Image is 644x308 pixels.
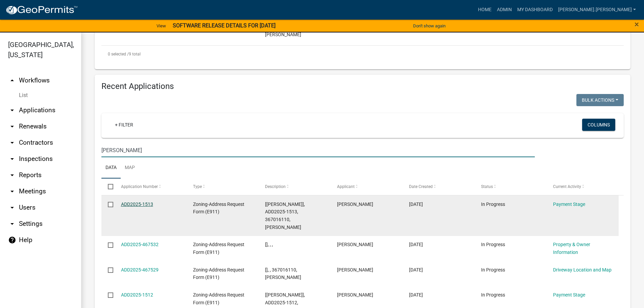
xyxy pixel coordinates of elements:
a: My Dashboard [515,3,555,16]
span: Marlene Mary Bellanger [337,242,373,247]
button: Don't show again [410,20,448,31]
span: Status [481,184,493,189]
a: Driveway Location and Map [553,267,612,273]
datatable-header-cell: Description [259,179,331,195]
a: Data [101,157,121,179]
span: Current Activity [553,184,581,189]
span: Applicant [337,184,355,189]
h4: Recent Applications [101,81,624,91]
span: 08/21/2025 [409,292,423,298]
span: In Progress [481,242,505,247]
datatable-header-cell: Status [475,179,547,195]
span: In Progress [481,292,505,298]
strong: SOFTWARE RELEASE DETAILS FOR [DATE] [173,22,276,29]
a: Payment Stage [553,292,585,298]
span: 08/21/2025 [409,242,423,247]
a: [PERSON_NAME].[PERSON_NAME] [555,3,639,16]
a: ADD2025-467529 [121,267,159,273]
i: arrow_drop_up [8,76,16,85]
button: Close [635,20,639,28]
i: arrow_drop_down [8,171,16,179]
i: arrow_drop_down [8,122,16,131]
span: Zoning-Address Request Form (E911) [193,242,244,255]
datatable-header-cell: Applicant [331,179,403,195]
span: [], , , [265,242,273,247]
div: 9 total [101,46,624,63]
span: Marlene Mary Bellanger [337,292,373,298]
span: Zoning-Address Request Form (E911) [193,292,244,305]
span: [Nicole Bradbury], ADD2025-1513, 367016110, Lonnie Bellanger [265,202,305,230]
span: Application Number [121,184,158,189]
datatable-header-cell: Select [101,179,114,195]
i: arrow_drop_down [8,187,16,195]
button: Columns [582,119,615,131]
span: In Progress [481,267,505,273]
input: Search for applications [101,143,535,157]
span: 0 selected / [108,52,129,56]
datatable-header-cell: Type [186,179,258,195]
span: Zoning-Address Request Form (E911) [193,202,244,215]
i: arrow_drop_down [8,106,16,114]
button: Bulk Actions [576,94,624,106]
span: Description [265,184,286,189]
i: arrow_drop_down [8,220,16,228]
a: Property & Owner Information [553,242,590,255]
span: 08/21/2025 [409,267,423,273]
i: help [8,236,16,244]
datatable-header-cell: Current Activity [547,179,619,195]
span: 08/21/2025 [409,202,423,207]
datatable-header-cell: Date Created [403,179,475,195]
span: × [635,20,639,29]
span: In Progress [481,202,505,207]
span: Type [193,184,202,189]
a: ADD2025-467532 [121,242,159,247]
i: arrow_drop_down [8,155,16,163]
a: ADD2025-1512 [121,292,153,298]
span: [], , 367016110, Lonnie Bellanger [265,267,301,280]
a: ADD2025-1513 [121,202,153,207]
i: arrow_drop_down [8,139,16,147]
span: Date Created [409,184,433,189]
a: Payment Stage [553,202,585,207]
span: Marlene Mary Bellanger [337,267,373,273]
a: Admin [494,3,515,16]
span: Zoning-Address Request Form (E911) [193,267,244,280]
i: arrow_drop_down [8,204,16,212]
a: View [154,20,169,31]
a: Home [475,3,494,16]
a: + Filter [110,119,139,131]
datatable-header-cell: Application Number [114,179,186,195]
span: Lonnie Jo Bellanger [337,202,373,207]
a: Map [121,157,139,179]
